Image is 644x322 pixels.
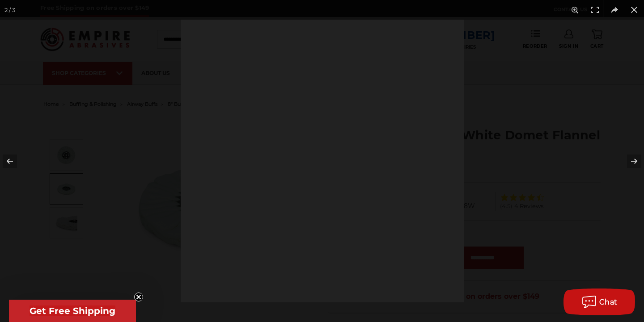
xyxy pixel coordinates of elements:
button: Chat [563,289,635,315]
span: Chat [599,298,618,306]
div: Get Free ShippingClose teaser [9,300,136,322]
span: Get Free Shipping [30,305,115,316]
button: Close teaser [134,293,143,301]
button: Next (arrow right) [613,139,644,184]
